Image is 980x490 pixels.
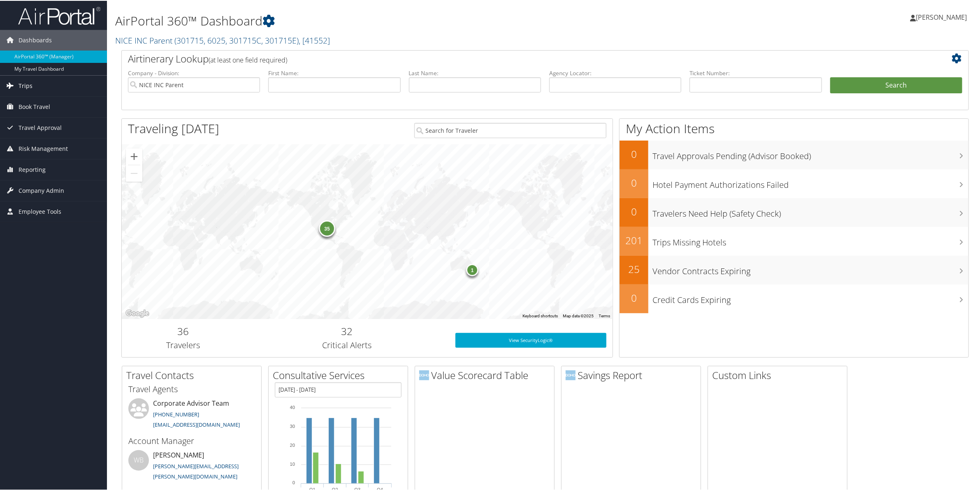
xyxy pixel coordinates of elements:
li: [PERSON_NAME] [124,449,259,483]
label: First Name: [268,68,400,76]
h3: Credit Cards Expiring [653,289,968,305]
a: Open this area in Google Maps (opens a new window) [124,307,151,318]
h2: 0 [620,146,648,160]
h3: Travelers [128,339,238,350]
h2: 0 [620,175,648,189]
h1: AirPortal 360™ Dashboard [115,12,688,29]
h2: 25 [620,261,648,275]
h1: Traveling [DATE] [128,119,219,136]
h2: Savings Report [566,367,701,381]
h3: Critical Alerts [251,339,443,350]
img: domo-logo.png [419,370,429,379]
h2: 0 [620,204,648,218]
a: 0Credit Cards Expiring [620,284,968,312]
div: 35 [319,220,335,236]
label: Ticket Number: [690,68,822,76]
a: 0Travel Approvals Pending (Advisor Booked) [620,140,968,169]
h2: Airtinerary Lookup [128,51,892,65]
button: Zoom out [126,164,142,181]
a: [PERSON_NAME][EMAIL_ADDRESS][PERSON_NAME][DOMAIN_NAME] [153,462,239,480]
h2: 0 [620,290,648,304]
h1: My Action Items [620,119,968,136]
h3: Account Manager [128,435,255,446]
h3: Travelers Need Help (Safety Check) [653,203,968,219]
span: Dashboards [19,29,52,50]
span: (at least one field required) [209,55,287,64]
span: Trips [19,75,33,95]
a: NICE INC Parent [115,34,330,45]
h3: Trips Missing Hotels [653,232,968,247]
button: Zoom in [126,148,142,164]
span: Map data ©2025 [563,313,594,317]
tspan: 20 [290,442,295,447]
h2: Travel Contacts [126,367,261,381]
a: 0Travelers Need Help (Safety Check) [620,197,968,226]
img: domo-logo.png [566,370,576,379]
span: ( 301715, 6025, 301715C, 301715E ) [174,34,299,45]
label: Agency Locator: [549,68,681,76]
a: 201Trips Missing Hotels [620,226,968,255]
h2: Value Scorecard Table [419,367,554,381]
span: Company Admin [19,180,64,200]
tspan: 0 [293,479,295,484]
h3: Travel Agents [128,383,255,394]
label: Company - Division: [128,68,260,76]
button: Search [830,76,962,93]
img: airportal-logo.png [18,5,100,25]
span: Employee Tools [19,201,61,221]
h3: Vendor Contracts Expiring [653,261,968,276]
tspan: 10 [290,461,295,466]
a: [EMAIL_ADDRESS][DOMAIN_NAME] [153,420,240,428]
button: Keyboard shortcuts [523,312,558,318]
h2: 32 [251,324,443,337]
li: Corporate Advisor Team [124,398,259,431]
a: 25Vendor Contracts Expiring [620,255,968,284]
tspan: 30 [290,423,295,428]
div: WB [128,449,149,470]
span: Book Travel [19,96,50,116]
img: Google [124,307,151,318]
a: Terms (opens in new tab) [599,313,610,317]
a: [PHONE_NUMBER] [153,410,199,417]
tspan: 40 [290,404,295,409]
span: [PERSON_NAME] [916,12,967,21]
span: , [ 41552 ] [299,34,330,45]
h2: Consultative Services [273,367,408,381]
h3: Travel Approvals Pending (Advisor Booked) [653,146,968,161]
h2: 36 [128,324,238,337]
a: [PERSON_NAME] [910,4,975,29]
h2: Custom Links [712,367,847,381]
a: View SecurityLogic® [455,332,607,347]
h3: Hotel Payment Authorizations Failed [653,174,968,190]
a: 0Hotel Payment Authorizations Failed [620,169,968,197]
span: Reporting [19,159,46,179]
span: Risk Management [19,138,68,158]
span: Travel Approval [19,117,62,137]
label: Last Name: [409,68,541,76]
input: Search for Traveler [414,122,606,137]
div: 1 [466,263,478,275]
h2: 201 [620,233,648,247]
